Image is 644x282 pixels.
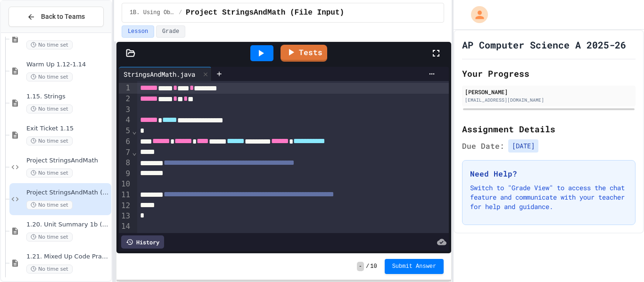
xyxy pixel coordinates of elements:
span: Project StringsAndMath [26,157,109,165]
div: 6 [119,137,132,147]
span: No time set [26,73,73,81]
div: 5 [119,126,132,136]
button: Submit Answer [385,259,444,274]
div: 3 [119,105,132,115]
div: 1 [119,83,132,94]
span: 1.21. Mixed Up Code Practice 1b (1.7-1.15) [26,253,109,261]
div: [PERSON_NAME] [465,88,633,96]
span: Due Date: [462,140,504,152]
span: Submit Answer [392,263,437,270]
h3: Need Help? [470,168,627,179]
div: 9 [119,169,132,179]
span: / [179,9,182,16]
span: Exit Ticket 1.15 [26,125,109,133]
span: Fold line [132,148,137,157]
button: Lesson [122,25,154,38]
span: No time set [26,169,73,177]
span: No time set [26,105,73,113]
div: StringsAndMath.java [119,67,212,81]
span: 1.15. Strings [26,93,109,101]
p: Switch to "Grade View" to access the chat feature and communicate with your teacher for help and ... [470,183,627,211]
span: Fold line [132,127,137,136]
a: Tests [281,45,327,62]
span: / [366,263,369,270]
span: Back to Teams [41,12,85,22]
div: 11 [119,190,132,201]
span: Warm Up 1.12-1.14 [26,61,109,69]
h1: AP Computer Science A 2025-26 [462,38,626,51]
span: No time set [26,265,73,274]
span: Project StringsAndMath (File Input) [26,189,109,197]
div: 14 [119,221,132,232]
span: No time set [26,137,73,145]
div: 10 [119,179,132,189]
div: 13 [119,211,132,221]
div: [EMAIL_ADDRESS][DOMAIN_NAME] [465,97,633,104]
span: Project StringsAndMath (File Input) [186,7,344,18]
div: StringsAndMath.java [119,69,200,79]
span: [DATE] [508,139,538,153]
button: Grade [156,25,185,38]
span: No time set [26,233,73,242]
span: - [357,262,364,271]
span: 10 [370,263,377,270]
div: 12 [119,201,132,211]
div: My Account [461,4,490,25]
button: Back to Teams [8,7,104,27]
h2: Assignment Details [462,122,636,136]
div: 7 [119,147,132,158]
span: 1.20. Unit Summary 1b (1.7-1.15) [26,221,109,229]
div: 4 [119,115,132,126]
div: 8 [119,158,132,169]
span: No time set [26,201,73,209]
span: No time set [26,40,73,49]
div: 2 [119,94,132,105]
h2: Your Progress [462,67,636,80]
span: 1B. Using Objects [130,9,175,16]
div: History [121,235,164,249]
